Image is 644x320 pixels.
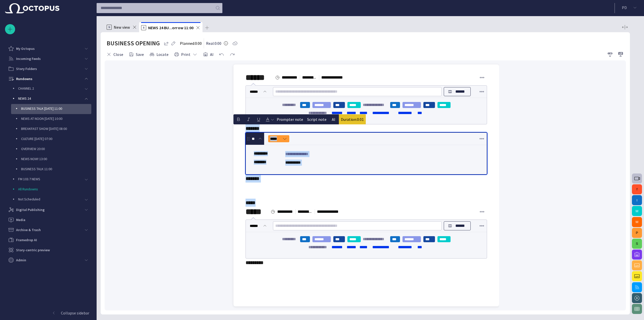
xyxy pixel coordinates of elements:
button: Collapse sidebar [5,308,91,318]
div: BUSINESS TALK [DATE] 11:00 [11,104,91,114]
div: NEWS NOW! 13:00 [11,154,91,164]
p: Digital Publishing [16,207,45,212]
p: CULTURE [DATE] 07:00 [21,136,91,141]
button: Prompter note [275,114,305,124]
ul: main menu [5,44,91,265]
button: f [632,184,642,194]
p: NEWS NOW! 13:00 [21,156,91,161]
img: Octopus News Room [5,3,59,13]
div: RNEWS 24 BU...orrow 11:00 [139,22,203,32]
p: Planned: 0:00 [180,40,202,46]
p: NEWS 24 [18,96,81,101]
div: NEWS AT NOON [DATE] 10:00 [11,114,91,124]
p: All Rundowns [18,187,91,192]
div: BREAKFAST SHOW [DATE] 08:00 [11,124,91,134]
div: CULTURE [DATE] 07:00 [11,134,91,144]
button: M [632,206,642,216]
button: I [632,195,642,205]
p: CHANNEL 2 [18,86,81,91]
button: PD [618,3,641,12]
button: S [632,239,642,249]
p: P D [622,5,627,11]
p: OVERVIEW 20:00 [21,146,91,151]
button: Print [172,50,199,59]
p: My Octopus [16,46,35,51]
div: BUSINESS TALK 11:00 [11,164,91,174]
button: Locate [148,50,170,59]
p: Story Folders [16,66,37,71]
button: AI [329,114,339,124]
button: M [632,217,642,227]
p: NEWS AT NOON [DATE] 10:00 [21,116,91,121]
div: All Rundowns [8,185,91,195]
div: Framedrop AI [5,235,91,245]
button: Script note [305,114,329,124]
p: BUSINESS TALK [DATE] 11:00 [21,106,91,111]
p: Archive & Trash [16,227,41,232]
div: Story-centric preview [5,245,91,255]
p: Framedrop AI [16,237,37,242]
h2: BUSINESS OPENING [107,39,160,47]
p: Media [16,217,25,222]
p: Incoming Feeds [16,56,41,61]
p: FM 103.7 NEWS [18,176,81,182]
p: Admin [16,258,26,263]
div: NNew view [105,22,139,32]
span: NEWS 24 BU...orrow 11:00 [148,25,194,30]
p: Rundowns [16,76,32,81]
div: Media [5,215,91,225]
p: N [107,25,112,30]
p: Collapse sidebar [61,310,89,316]
p: Real: 0:00 [206,40,221,46]
button: Close [105,50,125,59]
p: Not Scheduled [18,197,81,202]
button: AI [201,50,215,59]
p: BREAKFAST SHOW [DATE] 08:00 [21,126,91,131]
p: BUSINESS TALK 11:00 [21,166,91,171]
span: New view [114,25,130,30]
button: Save [127,50,146,59]
button: P [632,228,642,238]
p: Story-centric preview [16,247,50,253]
div: OVERVIEW 20:00 [11,144,91,154]
p: R [141,25,146,30]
